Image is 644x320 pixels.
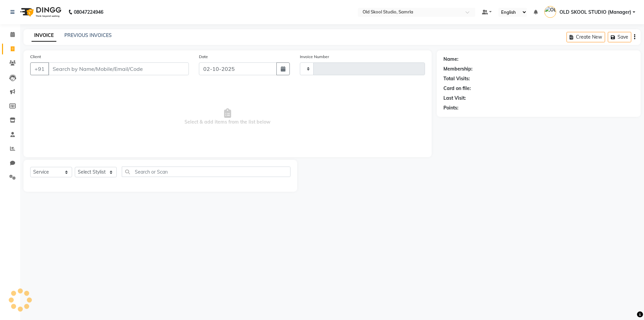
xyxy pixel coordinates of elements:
[300,54,329,60] label: Invoice Number
[48,62,189,75] input: Search by Name/Mobile/Email/Code
[32,30,56,42] a: INVOICE
[74,3,103,21] b: 08047224946
[30,54,41,60] label: Client
[443,56,459,63] div: Name:
[443,95,466,102] div: Last Visit:
[608,32,631,42] button: Save
[443,65,473,73] div: Membership:
[122,167,290,177] input: Search or Scan
[443,104,459,111] div: Points:
[30,62,49,75] button: +91
[64,32,112,38] a: PREVIOUS INVOICES
[443,85,471,92] div: Card on file:
[199,54,208,60] label: Date
[559,9,631,16] span: OLD SKOOL STUDIO (Manager)
[30,83,425,150] span: Select & add items from the list below
[443,75,470,82] div: Total Visits:
[544,6,556,18] img: OLD SKOOL STUDIO (Manager)
[17,3,63,21] img: logo
[567,32,605,42] button: Create New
